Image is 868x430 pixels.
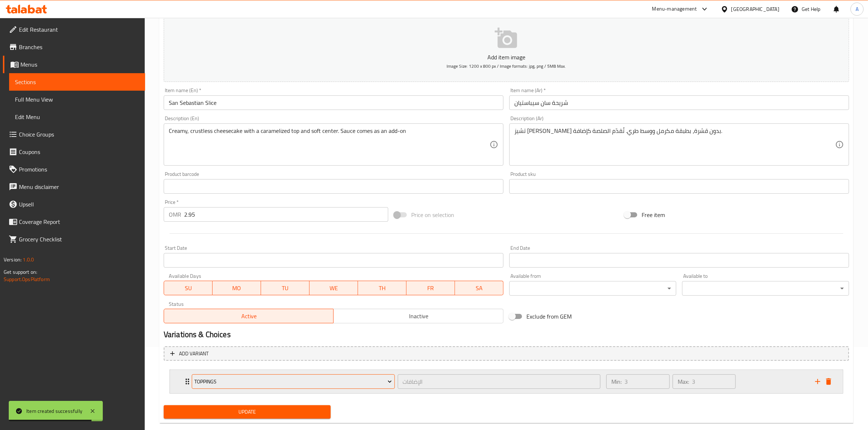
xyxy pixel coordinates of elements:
[3,161,145,178] a: Promotions
[310,281,358,295] button: WE
[194,377,392,386] span: Toppings
[447,62,566,70] span: Image Size: 1200 x 800 px / Image formats: jpg, png / 5MB Max.
[9,91,145,108] a: Full Menu View
[611,377,622,386] p: Min:
[642,210,665,219] span: Free item
[19,43,139,51] span: Branches
[169,210,181,219] p: OMR
[15,95,139,104] span: Full Menu View
[184,207,388,222] input: Please enter price
[4,267,37,277] span: Get support on:
[164,405,331,419] button: Update
[812,376,823,387] button: add
[19,200,139,209] span: Upsell
[215,283,258,293] span: MO
[15,78,139,86] span: Sections
[3,126,145,143] a: Choice Groups
[164,329,849,340] h2: Variations & Choices
[458,283,501,293] span: SA
[856,5,859,13] span: A
[192,374,395,389] button: Toppings
[3,213,145,230] a: Coverage Report
[514,127,835,162] textarea: تشيز [PERSON_NAME] بدون قشرة، بطبقة مكرمل ووسط طري. تُقدّم الصلصة كإضافة.
[19,147,139,156] span: Coupons
[358,281,406,295] button: TH
[823,376,834,387] button: delete
[3,196,145,213] a: Upsell
[26,407,82,415] div: Item created successfully
[678,377,689,386] p: Max:
[406,281,455,295] button: FR
[175,53,838,62] p: Add item image
[179,349,209,358] span: Add variant
[4,275,50,284] a: Support.OpsPlatform
[19,235,139,244] span: Grocery Checklist
[526,312,572,321] span: Exclude from GEM
[509,179,849,194] input: Please enter product sku
[167,283,210,293] span: SU
[19,165,139,174] span: Promotions
[3,38,145,56] a: Branches
[213,281,261,295] button: MO
[19,182,139,191] span: Menu disclaimer
[509,281,676,296] div: ​
[3,21,145,38] a: Edit Restaurant
[455,281,503,295] button: SA
[4,255,22,264] span: Version:
[409,283,452,293] span: FR
[336,311,501,321] span: Inactive
[19,217,139,226] span: Coverage Report
[170,370,843,393] div: Expand
[312,283,355,293] span: WE
[164,281,213,295] button: SU
[264,283,307,293] span: TU
[164,346,849,361] button: Add variant
[682,281,849,296] div: ​
[20,60,139,69] span: Menus
[164,179,503,194] input: Please enter product barcode
[23,255,34,264] span: 1.0.0
[509,95,849,110] input: Enter name Ar
[261,281,310,295] button: TU
[652,5,697,13] div: Menu-management
[9,108,145,126] a: Edit Menu
[333,309,503,323] button: Inactive
[19,25,139,34] span: Edit Restaurant
[19,130,139,139] span: Choice Groups
[169,127,490,162] textarea: Creamy, crustless cheesecake with a caramelized top and soft center. Sauce comes as an add-on
[361,283,404,293] span: TH
[3,230,145,248] a: Grocery Checklist
[164,95,503,110] input: Enter name En
[731,5,779,13] div: [GEOGRAPHIC_DATA]
[3,56,145,73] a: Menus
[3,143,145,161] a: Coupons
[3,178,145,196] a: Menu disclaimer
[9,73,145,91] a: Sections
[15,113,139,121] span: Edit Menu
[167,311,331,321] span: Active
[170,407,325,417] span: Update
[164,309,334,323] button: Active
[411,210,454,219] span: Price on selection
[164,15,849,82] button: Add item imageImage Size: 1200 x 800 px / Image formats: jpg, png / 5MB Max.
[164,367,849,397] li: Expand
